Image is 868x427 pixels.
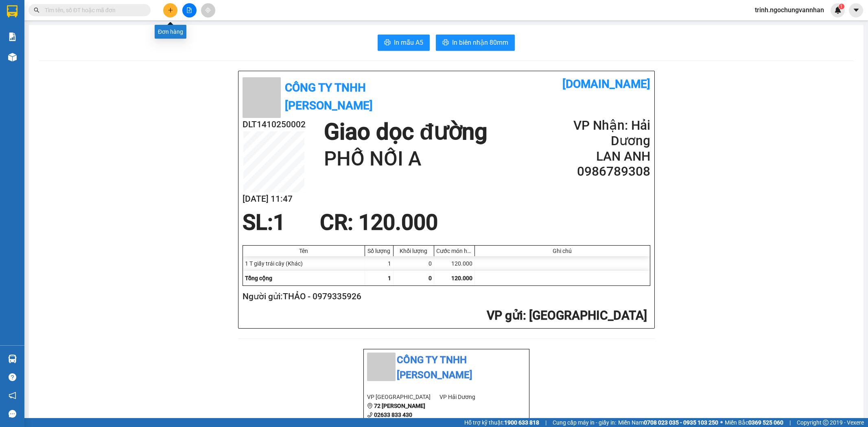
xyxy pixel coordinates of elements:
img: solution-icon [8,33,17,41]
div: 1 [365,256,394,271]
img: icon-new-feature [834,7,842,14]
span: aim [205,7,211,13]
button: plus [163,3,177,17]
span: 120.000 [451,275,472,281]
span: printer [442,39,449,47]
span: environment [367,403,373,409]
h2: : [GEOGRAPHIC_DATA] [243,307,647,324]
img: warehouse-icon [8,355,17,363]
strong: 0708 023 035 - 0935 103 250 [644,419,718,426]
button: caret-down [849,3,863,17]
span: 1 [273,210,285,235]
span: | [545,418,547,427]
span: question-circle [9,373,16,381]
sup: 1 [839,4,844,9]
div: Đơn hàng [155,25,186,39]
h2: VP Nhận: Hải Dương [552,118,650,149]
strong: 0369 525 060 [748,419,783,426]
h2: DLT1410250002 [243,118,306,131]
span: Tổng cộng [245,275,272,281]
div: Ghi chú [477,248,648,254]
h2: [DATE] 11:47 [243,192,306,206]
span: In biên nhận 80mm [452,37,508,48]
li: Công ty TNHH [PERSON_NAME] [367,353,526,383]
h1: PHỐ NỐI A [324,146,488,172]
button: printerIn mẫu A5 [378,35,430,51]
span: Miền Bắc [725,418,783,427]
div: 0 [394,256,434,271]
img: warehouse-icon [8,53,17,61]
span: Hỗ trợ kỹ thuật: [464,418,539,427]
h2: LAN ANH [552,149,650,164]
span: Cung cấp máy in - giấy in: [553,418,616,427]
div: Khối lượng [396,248,432,254]
span: ⚪️ [720,421,723,424]
b: Công ty TNHH [PERSON_NAME] [285,81,373,112]
button: printerIn biên nhận 80mm [436,35,515,51]
span: 0 [429,275,432,281]
span: Miền Nam [618,418,718,427]
h2: Người gửi: THẢO - 0979335926 [243,290,647,303]
span: file-add [186,7,192,13]
div: 1 T giấy trái cây (Khác) [243,256,365,271]
span: copyright [823,420,829,425]
span: CR : 120.000 [320,210,438,235]
span: notification [9,392,16,399]
span: | [789,418,791,427]
b: 02633 833 430 [374,412,412,418]
b: 72 [PERSON_NAME] [374,403,425,409]
div: Cước món hàng [436,248,472,254]
li: VP Hải Dương [439,392,512,401]
span: phone [367,412,373,418]
img: logo-vxr [7,5,17,17]
div: Tên [245,248,363,254]
span: 1 [840,4,843,9]
span: trinh.ngochungvannhan [748,5,831,15]
b: [DOMAIN_NAME] [562,77,650,91]
span: In mẫu A5 [394,37,423,48]
span: printer [384,39,391,47]
span: message [9,410,16,418]
button: aim [201,3,215,17]
button: file-add [182,3,197,17]
span: search [34,7,39,13]
span: VP gửi [487,308,523,322]
div: Số lượng [367,248,391,254]
span: 1 [388,275,391,281]
span: caret-down [853,7,860,14]
input: Tìm tên, số ĐT hoặc mã đơn [45,6,141,15]
span: plus [168,7,173,13]
li: VP [GEOGRAPHIC_DATA] [367,392,440,401]
div: 120.000 [434,256,475,271]
strong: 1900 633 818 [504,419,539,426]
span: SL: [243,210,273,235]
h1: Giao dọc đường [324,118,488,146]
h2: 0986789308 [552,164,650,179]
